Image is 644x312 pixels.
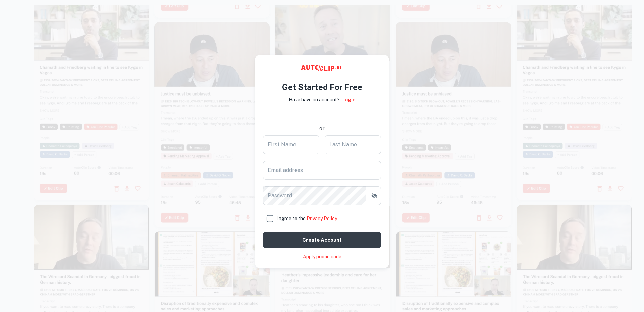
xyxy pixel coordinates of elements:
[263,232,381,248] button: Create account
[263,125,381,133] div: - or -
[342,96,356,103] a: Login
[276,216,337,221] span: I agree to the
[282,81,362,93] h4: Get Started For Free
[303,253,341,260] a: Apply promo code
[307,216,337,221] a: Privacy Policy
[260,108,384,123] iframe: Sign in with Google Button
[289,96,340,103] p: Have have an account?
